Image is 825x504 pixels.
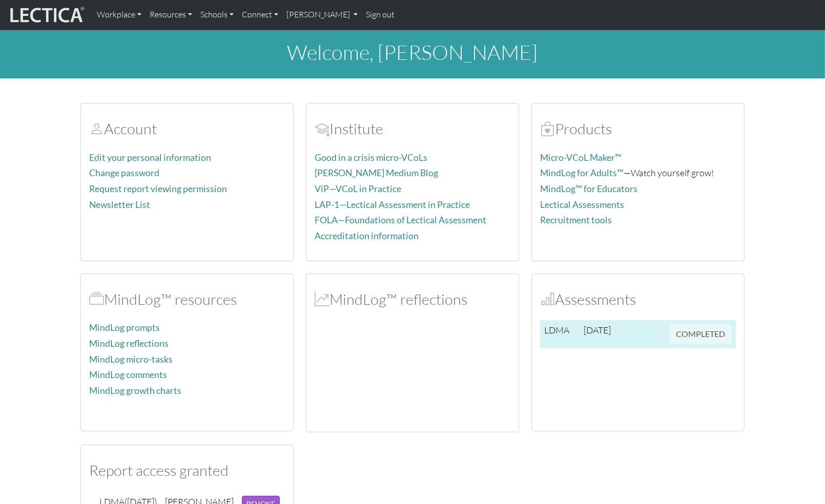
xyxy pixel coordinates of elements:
[238,4,282,26] a: Connect
[315,290,329,308] span: MindLog
[315,119,329,138] span: Account
[315,167,438,178] a: [PERSON_NAME] Medium Blog
[540,290,736,308] h2: Assessments
[89,369,167,380] a: MindLog comments
[315,290,510,308] h2: MindLog™ reflections
[89,119,104,138] span: Account
[315,183,401,194] a: ViP—VCoL in Practice
[89,322,160,333] a: MindLog prompts
[89,290,285,308] h2: MindLog™ resources
[540,290,555,308] span: Assessments
[146,4,196,26] a: Resources
[362,4,399,26] a: Sign out
[89,290,104,308] span: MindLog™ resources
[315,215,486,225] a: FOLA—Foundations of Lectical Assessment
[89,338,169,349] a: MindLog reflections
[540,320,580,348] td: LDMA
[89,199,150,210] a: Newsletter List
[89,354,173,365] a: MindLog micro-tasks
[315,230,419,241] a: Accreditation information
[315,199,470,210] a: LAP-1—Lectical Assessment in Practice
[89,183,227,194] a: Request report viewing permission
[540,165,736,180] p: —Watch yourself grow!
[540,215,612,225] a: Recruitment tools
[89,461,285,479] h2: Report access granted
[89,385,181,396] a: MindLog growth charts
[8,5,85,25] img: lecticalive
[540,152,622,163] a: Micro-VCoL Maker™
[315,120,510,138] h2: Institute
[540,167,624,178] a: MindLog for Adults™
[315,152,427,163] a: Good in a crisis micro-VCoLs
[89,167,159,178] a: Change password
[540,119,555,138] span: Products
[584,324,611,335] span: [DATE]
[540,199,624,210] a: Lectical Assessments
[540,183,637,194] a: MindLog™ for Educators
[540,120,736,138] h2: Products
[89,152,211,163] a: Edit your personal information
[89,120,285,138] h2: Account
[282,4,362,26] a: [PERSON_NAME]
[196,4,238,26] a: Schools
[93,4,146,26] a: Workplace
